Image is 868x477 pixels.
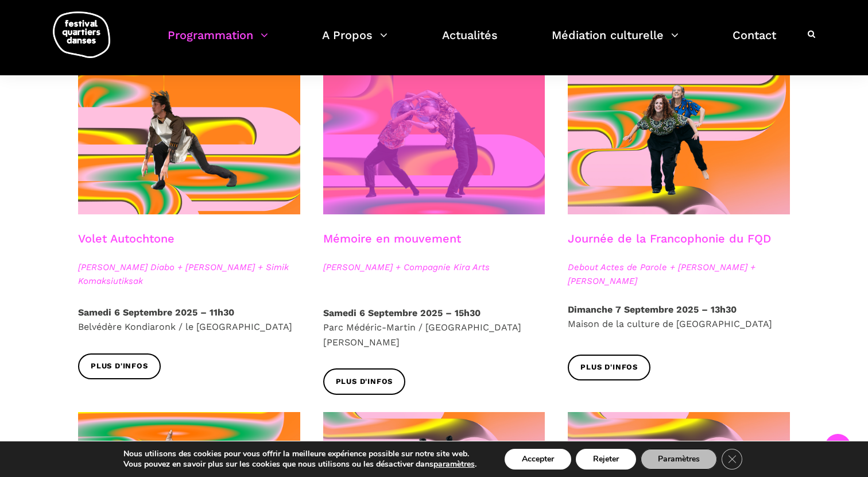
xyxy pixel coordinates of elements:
span: Plus d'infos [91,360,148,372]
a: Mémoire en mouvement [323,232,461,245]
strong: Dimanche 7 Septembre 2025 – 13h30 [568,304,737,315]
p: Parc Médéric-Martin / [GEOGRAPHIC_DATA][PERSON_NAME] [323,306,545,350]
span: [PERSON_NAME] + Compagnie Kira Arts [323,260,545,274]
a: Médiation culturelle [552,25,679,59]
a: Plus d'infos [323,368,406,394]
span: Debout Actes de Parole + [PERSON_NAME] + [PERSON_NAME] [568,260,790,288]
a: Contact [733,25,776,59]
p: Maison de la culture de [GEOGRAPHIC_DATA] [568,302,790,332]
a: Programmation [168,25,268,59]
a: Plus d'infos [78,353,161,379]
button: Accepter [505,449,571,470]
span: [PERSON_NAME] Diabo + [PERSON_NAME] + Simik Komaksiutiksak [78,260,300,288]
span: Plus d'infos [336,376,393,388]
strong: Samedi 6 Septembre 2025 – 15h30 [323,307,480,318]
a: Actualités [442,25,498,59]
a: Journée de la Francophonie du FQD [568,232,771,245]
a: A Propos [322,25,387,59]
span: Plus d'infos [580,361,638,374]
img: logo-fqd-med [53,11,110,58]
p: Belvédère Kondiaronk / le [GEOGRAPHIC_DATA] [78,305,300,334]
a: Plus d'infos [568,355,650,380]
p: Nous utilisons des cookies pour vous offrir la meilleure expérience possible sur notre site web. [123,449,476,459]
button: Close GDPR Cookie Banner [722,449,742,470]
strong: Samedi 6 Septembre 2025 – 11h30 [78,307,234,318]
button: Rejeter [576,449,636,470]
a: Volet Autochtone [78,232,175,245]
p: Vous pouvez en savoir plus sur les cookies que nous utilisons ou les désactiver dans . [123,459,476,470]
button: Paramètres [641,449,717,470]
button: paramètres [433,459,475,470]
